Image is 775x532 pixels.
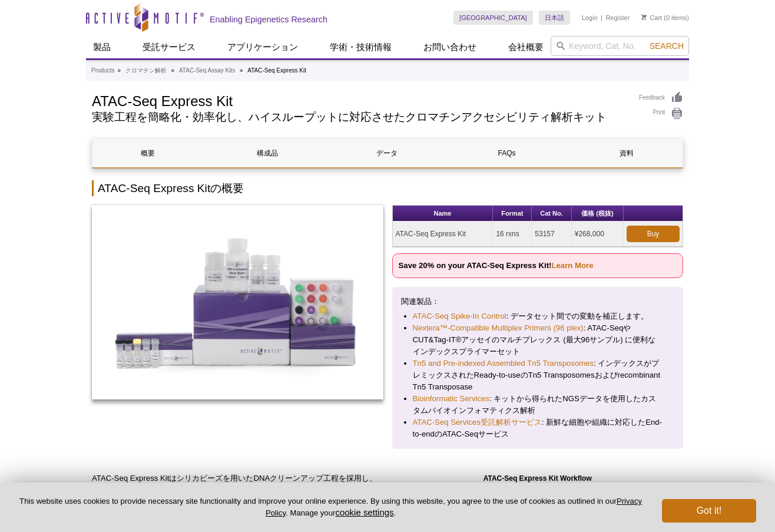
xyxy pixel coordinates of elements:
li: » [240,67,243,74]
a: 受託サービス [135,36,203,58]
a: アプリケーション [220,36,305,58]
img: ATAC-Seq Express Kit [92,205,383,399]
strong: ATAC-Seq Express Kit Workflow [483,474,592,483]
li: : ATAC-SeqやCUT&Tag-IT®アッセイのマルチプレックス (最大96サンプル) に便利なインデックスプライマーセット [413,322,663,358]
a: Products [91,65,114,76]
li: ATAC-Seq Express Kit [247,67,306,74]
a: ATAC-Seq Services受託解析サービス [413,417,542,428]
a: 製品 [86,36,118,58]
strong: Save 20% on your ATAC-Seq Express Kit! [399,261,594,270]
a: 構成品 [212,139,323,167]
a: Bioinformatic Services [413,393,489,405]
li: » [117,67,121,74]
button: Got it! [662,499,756,523]
a: お問い合わせ [416,36,483,58]
h1: ATAC-Seq Express Kit [92,91,627,109]
th: Format [493,206,532,222]
li: : インデックスがプレミックスされたReady-to-useのTn5 Transposomesおよびrecombinant Tn5 Transposase [413,358,663,393]
a: 概要 [92,139,203,167]
a: 会社概要 [501,36,551,58]
a: ATAC-Seq Assay Kits [179,65,235,76]
a: Privacy Policy [266,497,642,517]
a: Learn More [551,261,593,270]
td: ¥268,000 [572,222,624,247]
a: Nextera™-Compatible Multiplex Primers (96 plex) [413,322,584,334]
img: Your Cart [641,14,647,20]
li: (0 items) [641,11,689,25]
li: : 新鮮な細胞や組織に対応したEnd-to-endのATAC-Seqサービス [413,417,663,440]
span: Search [650,41,684,51]
a: Cart [641,14,662,22]
h2: 実験工程を簡略化・効率化し、ハイスループットに対応させたクロマチンアクセシビリティ解析キット [92,112,627,123]
td: 16 rxns [493,222,532,247]
li: » [171,67,175,74]
th: Name [393,206,494,222]
a: FAQs [452,139,562,167]
a: データ [332,139,442,167]
p: This website uses cookies to provide necessary site functionality and improve your online experie... [19,496,642,518]
a: 学術・技術情報 [323,36,399,58]
input: Keyword, Cat. No. [551,36,689,56]
li: : データセット間での変動を補正します。 [413,310,663,322]
a: Tn5 and Pre-indexed Assembled Tn5 Transposomes [413,358,594,369]
th: 価格 (税抜) [572,206,624,222]
h2: Enabling Epigenetics Research [210,14,327,25]
a: Feedback [639,91,683,104]
a: Register [605,14,630,22]
th: Cat No. [532,206,571,222]
li: : キットから得られたNGSデータを使用したカスタムバイオインフォマティクス解析 [413,393,663,417]
a: クロマチン解析 [125,65,167,76]
h2: ATAC-Seq Express Kitの概要 [92,180,683,196]
a: 日本語 [539,11,570,25]
li: | [601,11,602,25]
td: 53157 [532,222,571,247]
button: cookie settings [335,507,393,517]
p: 関連製品： [401,296,675,308]
a: 資料 [571,139,682,167]
td: ATAC-Seq Express Kit [393,222,494,247]
a: Print [639,107,683,120]
a: Buy [627,226,680,242]
a: [GEOGRAPHIC_DATA] [453,11,533,25]
a: Login [582,14,598,22]
a: ATAC-Seq Spike-In Control [413,310,506,322]
button: Search [646,41,687,51]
